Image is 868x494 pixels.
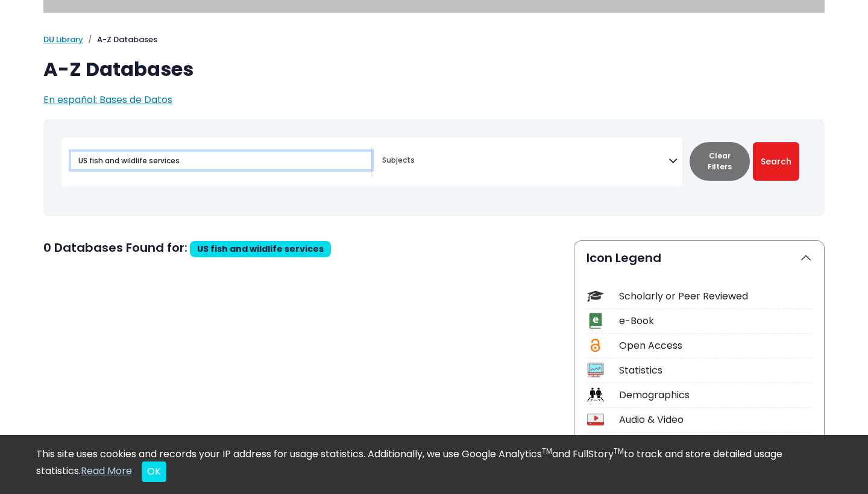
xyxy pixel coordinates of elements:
img: Icon Demographics [587,387,603,403]
a: En español: Bases de Datos [43,93,172,107]
img: Icon Open Access [588,337,603,354]
nav: Search filters [43,119,825,216]
img: Icon Scholarly or Peer Reviewed [587,288,603,304]
textarea: Search [382,157,668,166]
sup: TM [614,446,624,456]
div: Scholarly or Peer Reviewed [619,289,812,304]
div: Open Access [619,339,812,353]
button: Submit for Search Results [753,142,799,181]
div: Audio & Video [619,413,812,427]
nav: breadcrumb [43,34,825,46]
button: Clear Filters [690,142,750,181]
div: Demographics [619,388,812,402]
img: Icon e-Book [587,313,603,329]
a: DU Library [43,34,83,45]
h1: A-Z Databases [43,58,825,81]
span: US fish and wildlife services [197,243,324,255]
button: Close [142,461,166,482]
img: Icon Statistics [587,362,603,378]
button: Icon Legend [574,241,824,275]
sup: TM [542,446,552,456]
div: e-Book [619,314,812,328]
input: Search database by title or keyword [71,152,371,169]
a: Read More [81,464,132,478]
div: Statistics [619,363,812,378]
img: Icon Audio & Video [587,411,603,428]
div: This site uses cookies and records your IP address for usage statistics. Additionally, we use Goo... [36,447,832,482]
li: A-Z Databases [83,34,157,46]
span: 0 Databases Found for: [43,239,187,256]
